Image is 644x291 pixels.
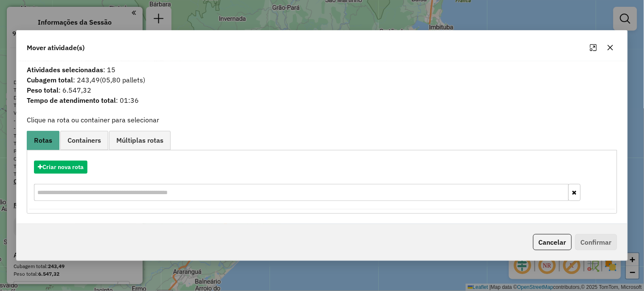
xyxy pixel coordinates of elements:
span: Múltiplas rotas [116,137,163,144]
button: Maximize [587,41,600,54]
span: Containers [67,137,101,144]
span: (05,80 pallets) [100,76,145,84]
label: Clique na rota ou container para selecionar [27,115,159,125]
button: Criar nova rota [34,161,87,174]
strong: Tempo de atendimento total [27,96,116,105]
button: Cancelar [533,234,572,250]
span: Rotas [34,137,52,144]
strong: Atividades selecionadas [27,65,103,74]
span: : 15 [22,65,622,75]
strong: Cubagem total [27,76,73,84]
span: : 243,49 [22,75,622,85]
span: : 6.547,32 [22,85,622,95]
span: Mover atividade(s) [27,42,84,53]
strong: Peso total [27,86,59,94]
span: : 01:36 [22,95,622,105]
